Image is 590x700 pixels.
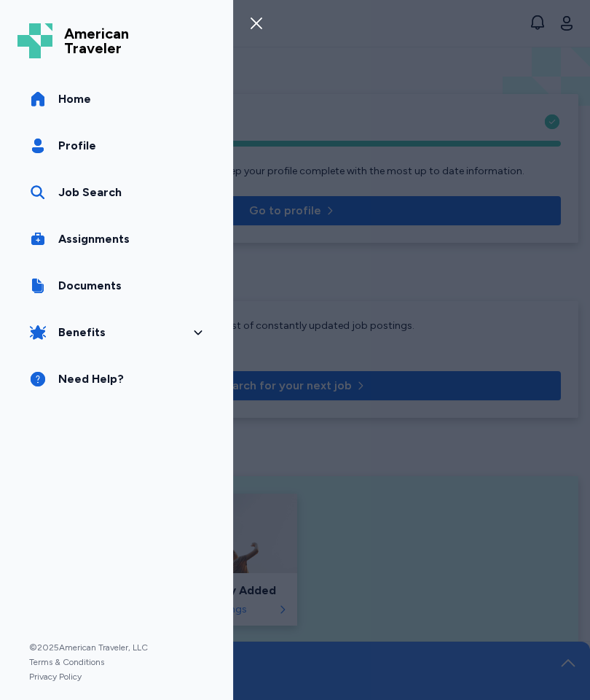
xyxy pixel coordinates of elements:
[29,642,204,653] span: © 2025 American Traveler, LLC
[58,370,124,388] span: Need Help?
[17,265,216,306] a: Documents
[17,219,216,260] a: Assignments
[17,312,216,353] button: Benefits
[58,324,106,341] span: Benefits
[58,184,122,201] div: Job Search
[17,172,216,213] a: Job Search
[29,671,204,682] a: Privacy Policy
[58,277,122,295] span: Documents
[17,79,216,120] a: Home
[17,359,216,400] a: Need Help?
[58,230,130,248] span: Assignments
[17,23,52,58] img: Logo
[17,125,216,166] a: Profile
[29,656,204,668] a: Terms & Conditions
[58,137,96,155] span: Profile
[64,26,129,55] span: American Traveler
[58,90,91,108] span: Home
